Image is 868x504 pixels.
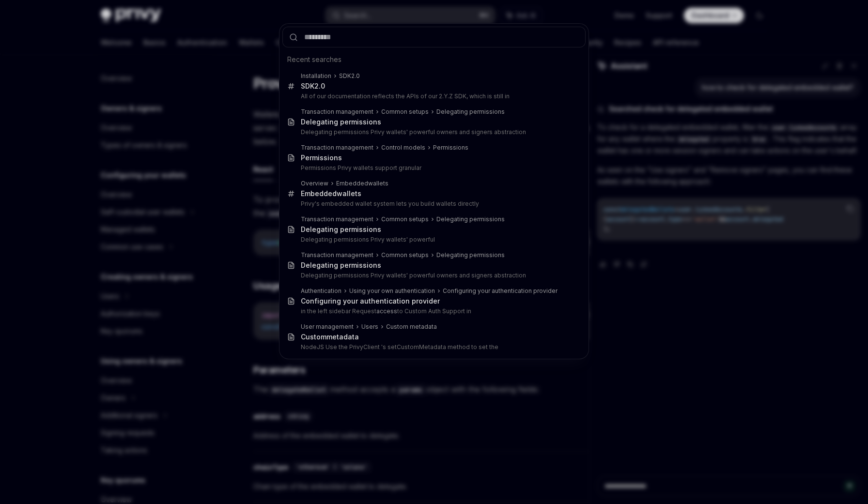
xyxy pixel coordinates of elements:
[301,118,381,126] div: gating permissions
[443,287,558,295] div: Configuring your authentication provider
[301,251,373,259] div: Transaction management
[376,307,397,315] b: access
[361,323,378,331] div: Users
[301,261,381,270] div: ing permissions
[301,343,565,351] p: NodeJS Use the PrivyClient 's setCustomMetadata method to set the
[301,287,341,295] div: Authentication
[301,180,328,187] div: Overview
[301,297,440,305] div: Configuring your authentication provider
[301,333,326,341] b: Custom
[381,251,429,259] div: Common setups
[301,200,565,208] p: Privy's embedded wallet system lets you build wallets directly
[301,128,565,136] p: Delegating permissions Privy wallets' powerful owners and signers abstraction
[381,108,429,116] div: Common setups
[301,189,361,198] div: wallets
[339,72,351,79] b: SDK
[301,164,565,172] p: Permissions Privy wallets support granular
[301,323,354,331] div: User management
[301,189,337,198] b: Embedded
[381,215,429,223] div: Common setups
[301,215,373,223] div: Transaction management
[301,72,331,80] div: Installation
[433,144,468,152] div: Permissions
[301,333,359,341] div: metadata
[336,180,368,187] b: Embedded
[301,236,565,244] p: Delegating permissions Privy wallets' powerful
[301,144,373,152] div: Transaction management
[301,82,325,91] div: 2.0
[301,261,327,269] b: Delegat
[381,144,425,152] div: Control models
[436,215,505,223] div: Delegating permissions
[336,180,388,187] div: wallets
[301,272,565,279] p: Delegating permissions Privy wallets' powerful owners and signers abstraction
[301,153,342,162] b: Permissions
[339,72,360,80] div: 2.0
[301,92,565,100] p: All of our documentation reflects the APIs of our 2.Y.Z SDK, which is still in
[301,108,373,116] div: Transaction management
[349,287,435,295] div: Using your own authentication
[301,225,381,233] b: Delegating permissions
[436,108,505,116] div: Delegating permissions
[301,82,314,90] b: SDK
[301,118,316,126] b: Dele
[436,251,505,259] div: Delegating permissions
[287,55,341,64] span: Recent searches
[386,323,437,331] div: Custom metadata
[301,307,565,315] p: in the left sidebar Request to Custom Auth Support in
